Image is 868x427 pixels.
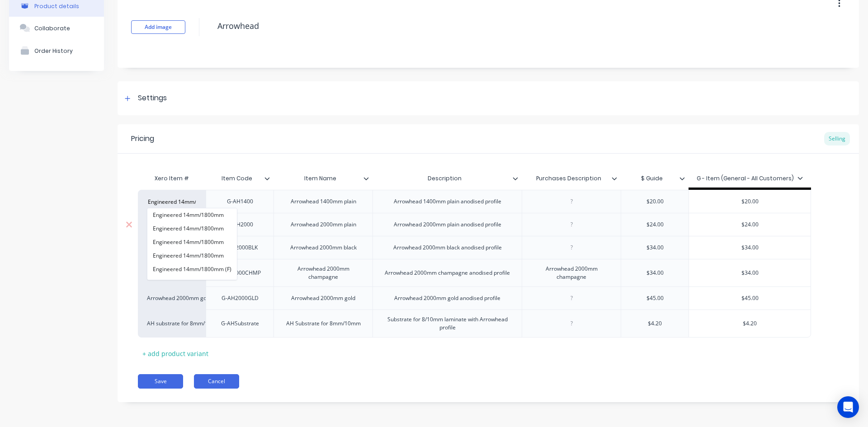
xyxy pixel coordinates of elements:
[632,196,678,207] div: $20.00
[689,287,811,310] div: $45.00
[213,15,784,37] textarea: Arrowhead
[632,292,678,304] div: $45.00
[621,169,689,188] div: $ Guide
[387,196,509,207] div: Arrowhead 1400mm plain anodised profile
[147,235,237,249] button: Engineered 14mm/1800mm
[621,167,683,190] div: $ Guide
[632,267,678,279] div: $34.00
[697,174,803,183] div: G - Item (General - All Customers)
[377,314,518,333] div: Substrate for 8/10mm laminate with Arrowhead profile
[274,169,373,188] div: Item Name
[138,213,811,236] div: Arrowhead 2000mm plainG-AH2000Arrowhead 2000mm plainArrowhead 2000mm plain anodised profile$24.00...
[194,374,239,389] button: Cancel
[215,242,265,253] div: G-AH2000BLK
[206,167,268,190] div: Item Code
[373,169,522,188] div: Description
[824,132,850,145] div: Selling
[632,318,678,329] div: $4.20
[632,242,678,253] div: $34.00
[147,319,197,328] div: AH substrate for 8mm/10mm
[283,242,364,253] div: Arrowhead 2000mm black
[138,286,811,310] div: Arrowhead 2000mm goldG-AH2000GLDArrowhead 2000mm goldArrowhead 2000mm gold anodised profile$45.00...
[283,219,363,230] div: Arrowhead 2000mm plain
[147,249,237,263] button: Engineered 14mm/1800mm
[217,219,263,230] div: G-AH2000
[284,292,363,304] div: Arrowhead 2000mm gold
[522,169,621,188] div: Purchases Description
[34,3,79,9] div: Product details
[689,262,811,284] div: $34.00
[138,93,167,104] div: Settings
[632,219,678,230] div: $24.00
[9,17,104,39] button: Collaborate
[387,219,509,230] div: Arrowhead 2000mm plain anodised profile
[214,318,266,329] div: G-AHSubstrate
[131,20,185,34] button: Add image
[147,197,197,206] input: Search...
[206,169,274,188] div: Item Code
[837,396,859,418] div: Open Intercom Messenger
[522,167,615,190] div: Purchases Description
[138,259,811,286] div: Arrowhead 2000mm champagneG-AH2000CHMPArrowhead 2000mm champagneArrowhead 2000mm champagne anodis...
[138,310,811,338] div: AH substrate for 8mm/10mmG-AHSubstrateAH Substrate for 8mm/10mmSubstrate for 8/10mm laminate with...
[34,25,70,32] div: Collaborate
[138,236,811,259] div: Arrowhead 2000mm blackG-AH2000BLKArrowhead 2000mm blackArrowhead 2000mm black anodised profile$34...
[386,242,509,253] div: Arrowhead 2000mm black anodised profile
[138,169,206,188] div: Xero Item #
[387,292,508,304] div: Arrowhead 2000mm gold anodised profile
[689,236,811,259] div: $34.00
[212,267,268,279] div: G-AH2000CHMP
[131,133,154,144] div: Pricing
[279,318,368,329] div: AH Substrate for 8mm/10mm
[689,312,811,335] div: $4.20
[217,196,263,207] div: G-AH1400
[274,167,367,190] div: Item Name
[138,374,183,389] button: Save
[689,190,811,213] div: $20.00
[147,294,197,302] div: Arrowhead 2000mm gold
[283,196,363,207] div: Arrowhead 1400mm plain
[138,190,811,213] div: Engineered 14mm/1800mmEngineered 14mm/1800mmEngineered 14mm/1800mmEngineered 14mm/1800mmEngineere...
[214,292,266,304] div: G-AH2000GLD
[278,263,369,283] div: Arrowhead 2000mm champagne
[34,47,73,54] div: Order History
[526,263,617,283] div: Arrowhead 2000mm champagne
[9,39,104,62] button: Order History
[147,208,237,222] button: Engineered 14mm/1800mm
[147,276,237,290] button: Engineered 14mm/1800mm (F)
[689,213,811,236] div: $24.00
[377,267,517,279] div: Arrowhead 2000mm champagne anodised profile
[138,347,213,361] div: + add product variant
[373,167,516,190] div: Description
[147,263,237,276] button: Engineered 14mm/1800mm (F)
[147,222,237,235] button: Engineered 14mm/1800mm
